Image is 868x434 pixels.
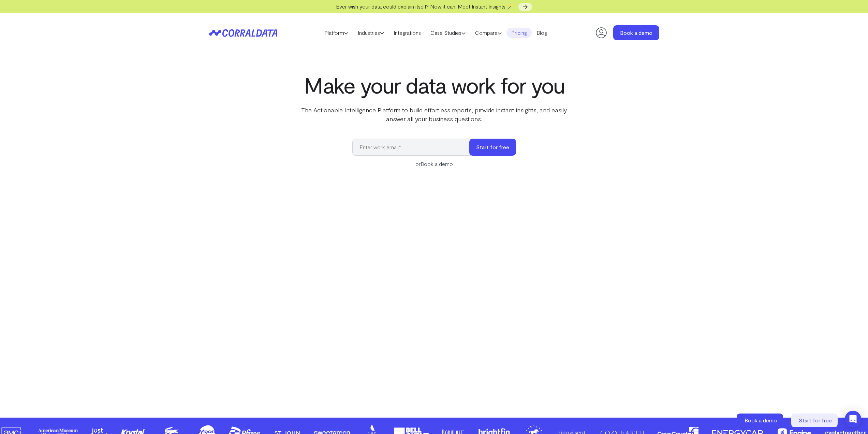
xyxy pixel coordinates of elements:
a: Case Studies [426,28,470,38]
button: Start for free [469,139,516,156]
a: Book a demo [421,160,453,167]
a: Compare [470,28,506,38]
input: Enter work email* [352,139,476,156]
div: or [352,160,516,168]
a: Integrations [389,28,426,38]
span: Ever wish your data could explain itself? Now it can. Meet Instant Insights 🪄 [336,3,514,10]
a: Pricing [506,28,532,38]
a: Start for free [791,414,839,427]
h1: Make your data work for you [295,73,573,97]
div: Open Intercom Messenger [845,411,861,427]
a: Book a demo [737,414,784,427]
p: The Actionable Intelligence Platform to build effortless reports, provide instant insights, and e... [295,106,573,123]
a: Blog [532,28,552,38]
a: Book a demo [613,25,659,40]
span: Book a demo [745,417,777,423]
a: Industries [353,28,389,38]
span: Start for free [799,417,832,423]
a: Platform [320,28,353,38]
